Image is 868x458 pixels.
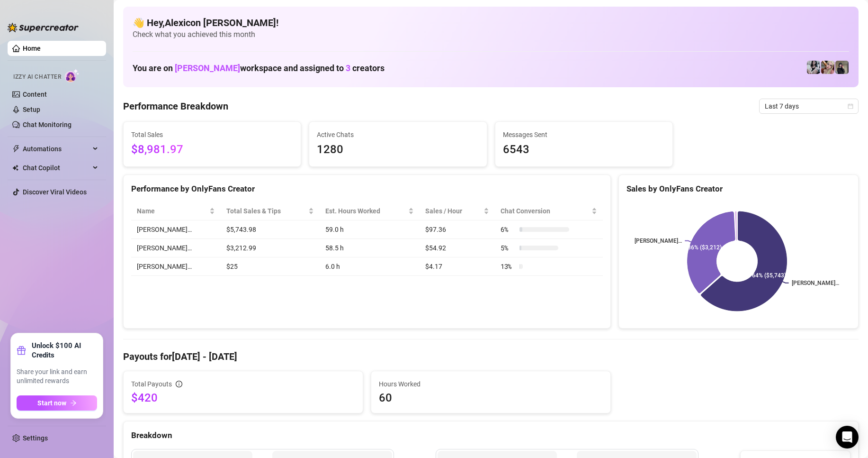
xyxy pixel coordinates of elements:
[131,220,221,239] td: [PERSON_NAME]…
[17,367,97,386] span: Share your link and earn unlimited rewards
[320,257,420,276] td: 6.0 h
[23,91,47,98] a: Content
[503,141,665,159] span: 6543
[503,129,665,140] span: Messages Sent
[131,129,293,140] span: Total Sales
[131,257,221,276] td: [PERSON_NAME]…
[131,141,293,159] span: $8,981.97
[65,69,80,82] img: AI Chatter
[70,400,77,406] span: arrow-right
[226,206,306,216] span: Total Sales & Tips
[175,63,240,73] span: [PERSON_NAME]
[12,145,20,153] span: thunderbolt
[635,238,682,244] text: [PERSON_NAME]…
[131,202,221,220] th: Name
[420,202,495,220] th: Sales / Hour
[133,16,849,29] h4: 👋 Hey, Alexicon [PERSON_NAME] !
[221,239,320,257] td: $3,212.99
[379,379,603,389] span: Hours Worked
[8,23,79,32] img: logo-BBDzfeDw.svg
[17,395,97,411] button: Start nowarrow-right
[836,426,859,449] div: Open Intercom Messenger
[501,261,516,272] span: 13 %
[807,61,820,74] img: Sadie
[137,206,207,216] span: Name
[425,206,482,216] span: Sales / Hour
[221,220,320,239] td: $5,743.98
[23,121,72,128] a: Chat Monitoring
[320,220,420,239] td: 59.0 h
[501,224,516,235] span: 6 %
[379,390,603,405] span: 60
[12,165,18,171] img: Chat Copilot
[501,243,516,253] span: 5 %
[13,73,61,82] span: Izzy AI Chatter
[23,434,48,442] a: Settings
[626,183,850,195] div: Sales by OnlyFans Creator
[221,202,320,220] th: Total Sales & Tips
[501,206,590,216] span: Chat Conversion
[317,129,479,140] span: Active Chats
[131,390,355,405] span: $420
[131,379,172,389] span: Total Payouts
[346,63,350,73] span: 3
[495,202,603,220] th: Chat Conversion
[176,381,182,387] span: info-circle
[23,141,90,156] span: Automations
[23,160,90,175] span: Chat Copilot
[131,429,850,442] div: Breakdown
[131,239,221,257] td: [PERSON_NAME]…
[131,183,603,195] div: Performance by OnlyFans Creator
[835,61,849,74] img: Anna
[792,280,839,286] text: [PERSON_NAME]…
[221,257,320,276] td: $25
[420,257,495,276] td: $4.17
[821,61,834,74] img: Anna
[320,239,420,257] td: 58.5 h
[848,103,853,109] span: calendar
[23,45,41,52] a: Home
[17,346,26,355] span: gift
[23,106,40,113] a: Setup
[325,206,406,216] div: Est. Hours Worked
[32,341,97,360] strong: Unlock $100 AI Credits
[765,99,853,113] span: Last 7 days
[37,399,66,407] span: Start now
[317,141,479,159] span: 1280
[123,100,228,113] h4: Performance Breakdown
[420,220,495,239] td: $97.36
[23,188,87,196] a: Discover Viral Videos
[123,350,859,363] h4: Payouts for [DATE] - [DATE]
[133,29,849,40] span: Check what you achieved this month
[133,63,385,73] h1: You are on workspace and assigned to creators
[420,239,495,257] td: $54.92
